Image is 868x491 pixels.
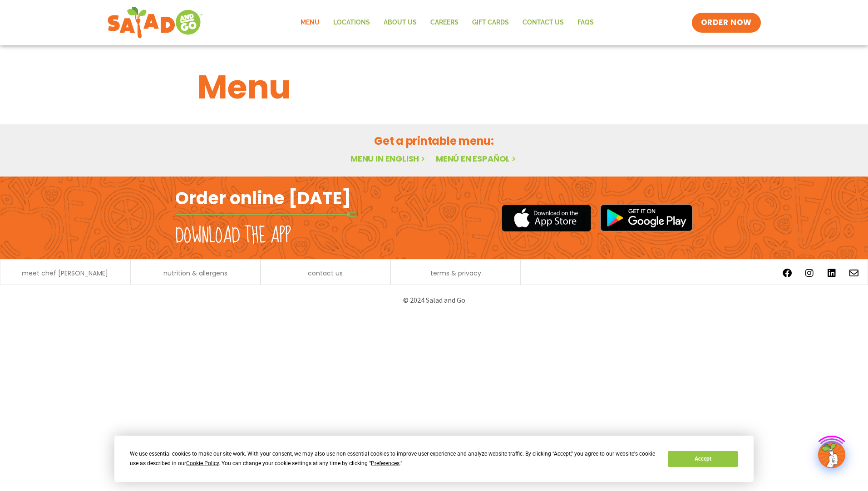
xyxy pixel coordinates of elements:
a: FAQs [571,12,601,33]
a: contact us [308,270,343,276]
a: nutrition & allergens [163,270,227,276]
img: fork [175,212,357,217]
nav: Menu [294,12,601,33]
a: meet chef [PERSON_NAME] [22,270,108,276]
h2: Order online [DATE] [175,187,351,209]
a: ORDER NOW [692,13,761,33]
button: Accept [668,451,738,467]
a: Menu [294,12,326,33]
span: Preferences [371,460,399,466]
img: google_play [600,204,693,231]
a: terms & privacy [430,270,481,276]
div: Cookie Consent Prompt [114,436,754,482]
span: ORDER NOW [701,17,752,28]
a: Menú en español [436,153,518,164]
a: GIFT CARDS [465,12,516,33]
a: Menu in English [350,153,427,164]
h1: Menu [197,63,671,112]
a: Contact Us [516,12,571,33]
img: appstore [502,203,591,233]
a: About Us [377,12,424,33]
p: © 2024 Salad and Go [180,294,688,306]
h2: Download the app [175,223,291,249]
a: Careers [424,12,465,33]
span: Cookie Policy [186,460,219,466]
a: Locations [326,12,377,33]
div: We use essential cookies to make our site work. With your consent, we may also use non-essential ... [130,449,657,468]
h2: Get a printable menu: [197,133,671,149]
img: new-SAG-logo-768×292 [107,5,203,41]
